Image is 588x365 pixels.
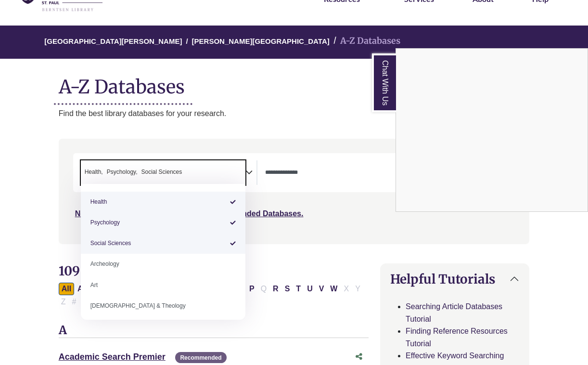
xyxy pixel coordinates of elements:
[81,233,245,254] li: Social Sciences
[396,48,588,212] div: Chat With Us
[81,296,245,316] li: [DEMOGRAPHIC_DATA] & Theology
[81,212,245,233] li: Psychology
[81,192,245,212] li: Health
[372,53,396,112] a: Chat With Us
[396,49,588,211] iframe: Chat Widget
[81,254,245,274] li: Archeology
[81,275,245,296] li: Art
